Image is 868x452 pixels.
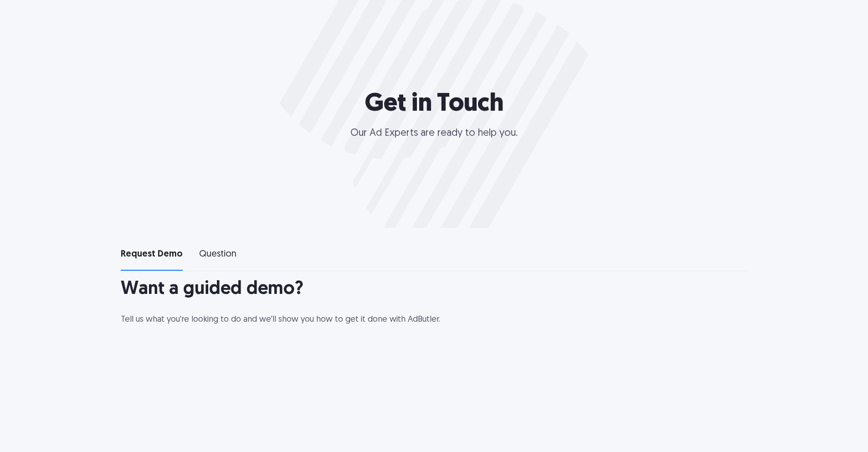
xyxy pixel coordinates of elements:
p: Tell us what you're looking to do and we'll show you how to get it done with AdButler. [121,314,748,325]
h1: Get in Touch [350,87,518,122]
p: Our Ad Experts are ready to help you. [350,127,518,141]
div: Question [199,248,236,261]
h2: Want a guided demo? [121,277,748,302]
div: Request Demo [121,248,183,261]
